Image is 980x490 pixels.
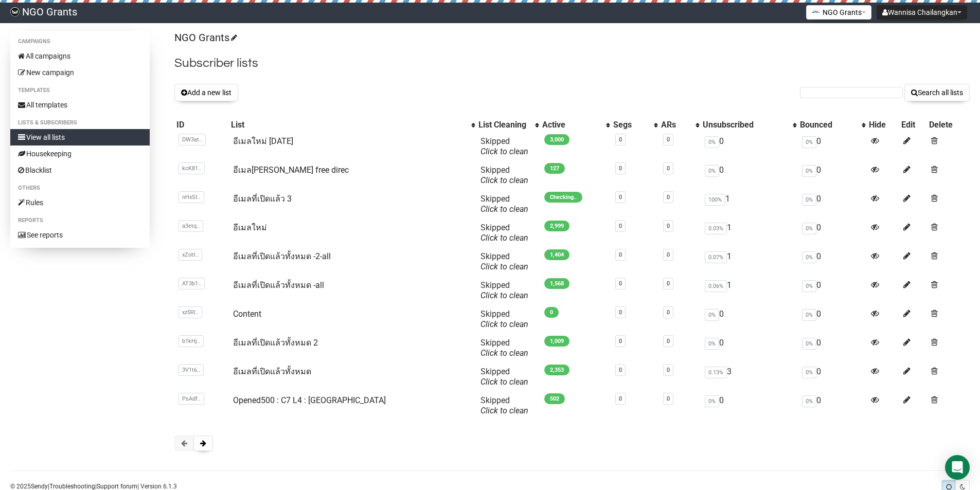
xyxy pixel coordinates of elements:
a: Blacklist [10,162,150,178]
a: Housekeeping [10,146,150,162]
a: 0 [619,280,622,287]
span: 2,999 [544,221,569,231]
td: 0 [798,334,867,362]
a: Content [233,309,261,319]
a: Click to clean [480,233,528,243]
a: 0 [667,165,670,172]
span: 0% [705,165,719,177]
span: Skipped [480,165,528,185]
span: 0% [705,395,719,407]
a: 0 [619,136,622,143]
a: 0 [619,338,622,344]
span: 0% [802,165,816,177]
span: 0% [802,251,816,263]
a: Click to clean [480,348,528,358]
td: 0 [798,391,867,420]
td: 0 [798,276,867,305]
a: 0 [667,136,670,143]
span: 0% [802,338,816,350]
li: Others [10,182,150,194]
a: Click to clean [480,406,528,415]
td: 0 [798,362,867,391]
th: Delete: No sort applied, sorting is disabled [927,118,970,132]
td: 0 [798,305,867,334]
a: Troubleshooting [49,483,95,490]
span: xZott.. [179,249,202,261]
li: Campaigns [10,35,150,48]
a: 0 [667,194,670,201]
td: 0 [798,190,867,219]
div: List Cleaning [478,120,530,130]
a: 0 [619,309,622,316]
span: a3etq.. [179,220,203,232]
span: Skipped [480,309,528,329]
td: 1 [701,219,798,247]
div: ARs [661,120,690,130]
span: 0 [544,307,559,318]
td: 0 [798,247,867,276]
a: อีเมลใหม่ [DATE] [233,136,293,146]
a: อีเมลที่เปิดแล้วทั้งหมด 2 [233,338,318,348]
span: 3,000 [544,134,569,145]
span: 0% [802,395,816,407]
a: See reports [10,227,150,243]
button: Add a new list [174,84,238,101]
a: อีเมล[PERSON_NAME] free direc [233,165,349,175]
th: Segs: No sort applied, activate to apply an ascending sort [611,118,658,132]
a: NGO Grants [174,31,236,44]
th: ID: No sort applied, sorting is disabled [174,118,229,132]
a: All campaigns [10,48,150,64]
span: 0% [705,338,719,350]
span: xz5Rl.. [179,306,202,318]
a: 0 [667,251,670,258]
span: 1,009 [544,336,569,347]
span: 1,404 [544,249,569,260]
a: Click to clean [480,377,528,387]
li: Reports [10,214,150,227]
th: Unsubscribed: No sort applied, activate to apply an ascending sort [701,118,798,132]
span: Skipped [480,280,528,300]
a: 0 [667,367,670,373]
a: 0 [619,395,622,402]
th: Edit: No sort applied, sorting is disabled [899,118,927,132]
a: Click to clean [480,175,528,185]
li: Templates [10,84,150,97]
a: 0 [619,194,622,201]
span: Skipped [480,223,528,243]
td: 0 [798,219,867,247]
a: 0 [619,251,622,258]
th: List: No sort applied, activate to apply an ascending sort [229,118,476,132]
th: Bounced: No sort applied, activate to apply an ascending sort [798,118,867,132]
td: 0 [701,391,798,420]
span: 0.07% [705,251,727,263]
a: Click to clean [480,262,528,271]
a: อีเมลที่เปิดแล้ว 3 [233,194,292,204]
span: 0% [802,280,816,292]
a: All templates [10,97,150,113]
a: 0 [667,280,670,287]
span: 127 [544,163,565,174]
a: 0 [619,367,622,373]
a: 0 [667,223,670,229]
a: Rules [10,194,150,211]
div: Hide [869,120,897,130]
span: 0.13% [705,367,727,378]
span: Skipped [480,136,528,156]
span: 0% [705,309,719,321]
div: Unsubscribed [703,120,788,130]
button: Search all lists [904,84,970,101]
th: ARs: No sort applied, activate to apply an ascending sort [659,118,701,132]
a: Click to clean [480,204,528,214]
span: DW3at.. [179,134,206,146]
a: New campaign [10,64,150,81]
img: 2.png [812,8,820,16]
a: Click to clean [480,147,528,156]
span: 0% [802,309,816,321]
a: อีเมลใหม่ [233,223,267,232]
a: Opened500 : C7 L4 : [GEOGRAPHIC_DATA] [233,395,386,405]
div: Segs [613,120,648,130]
span: b1kHj.. [179,335,204,347]
td: 0 [798,132,867,161]
div: List [231,120,466,130]
span: PsAdf.. [179,393,204,405]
